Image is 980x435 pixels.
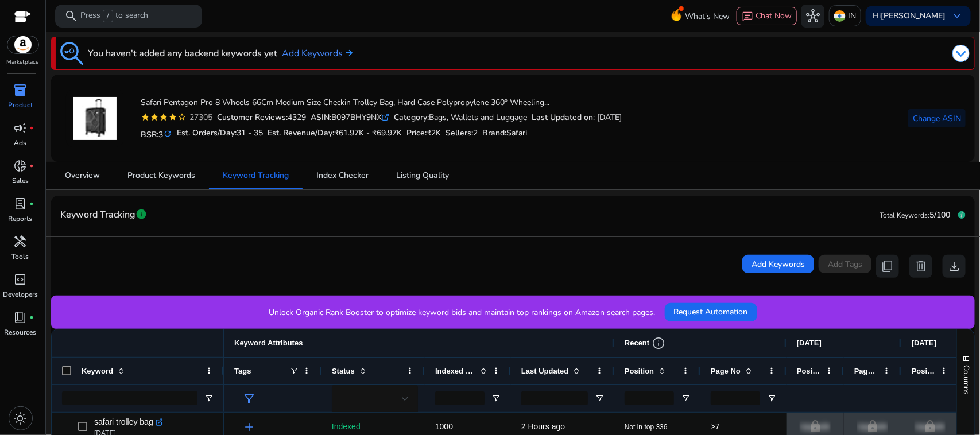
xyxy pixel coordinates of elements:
span: lab_profile [14,197,28,211]
span: Request Automation [674,306,748,318]
p: Marketplace [7,58,39,67]
p: Tools [12,251,29,262]
span: Brand [482,127,505,138]
span: donut_small [14,159,28,173]
img: dropdown-arrow.svg [952,45,970,62]
p: Sales [12,176,29,186]
span: Page No [854,367,878,375]
span: Product Keywords [127,172,195,180]
button: Open Filter Menu [681,394,690,403]
h5: Est. Orders/Day: [177,129,263,138]
span: filter_alt [242,392,256,406]
h3: You haven't added any backend keywords yet [88,46,277,60]
p: Ads [14,138,27,148]
span: Chat Now [756,10,792,21]
span: book_4 [14,310,28,324]
b: Category: [394,112,429,123]
span: Tags [234,367,251,375]
span: Last Updated [521,367,568,375]
span: inventory_2 [14,83,28,97]
button: Request Automation [665,303,757,321]
span: chat [742,11,753,22]
button: Open Filter Menu [491,394,501,403]
img: in.svg [834,10,846,22]
span: 5/100 [929,209,950,220]
span: add [242,420,256,434]
p: Product [8,100,33,110]
span: >7 [711,422,720,431]
span: Keyword Attributes [234,339,303,347]
input: Keyword Filter Input [62,391,197,405]
a: Add Keywords [282,46,353,60]
span: Indexed Products [435,367,475,375]
span: fiber_manual_record [30,315,34,320]
h4: Safari Pentagon Pro 8 Wheels 66Cm Medium Size Checkin Trolley Bag, Hard Case Polypropylene 360º W... [141,98,622,108]
span: info [135,208,147,220]
h5: Price: [406,129,441,138]
p: IN [848,6,856,26]
div: 27305 [187,111,212,123]
img: keyword-tracking.svg [60,42,83,65]
mat-icon: star [168,112,177,122]
div: B097BHY9NX [311,111,389,123]
img: arrow-right.svg [343,49,353,56]
h5: : [482,129,527,138]
span: code_blocks [14,273,28,286]
button: chatChat Now [737,7,797,25]
span: Change ASIN [913,112,961,125]
span: 2 [473,127,478,138]
span: Safari [506,127,527,138]
b: Last Updated on [532,112,593,123]
b: Customer Reviews: [217,112,288,123]
span: Keyword Tracking [223,172,289,180]
span: Listing Quality [396,172,449,180]
span: Columns [961,365,971,394]
span: fiber_manual_record [30,126,34,130]
button: Change ASIN [908,109,966,127]
b: ASIN: [311,112,331,123]
button: Open Filter Menu [595,394,604,403]
b: [PERSON_NAME] [881,10,946,21]
span: [DATE] [912,339,936,347]
div: : [DATE] [532,111,622,123]
span: Not in top 336 [625,423,668,431]
p: Hi [873,12,946,20]
span: Index Checker [316,172,369,180]
span: ₹61.97K - ₹69.97K [334,127,402,138]
span: Total Keywords: [880,211,929,220]
span: Add Keywords [752,258,805,270]
span: Position [797,367,821,375]
span: 3 [158,129,163,140]
div: Recent [625,336,665,350]
span: ₹2K [427,127,441,138]
span: fiber_manual_record [30,164,34,168]
h5: Est. Revenue/Day: [268,129,402,138]
mat-icon: star [159,112,168,122]
button: Open Filter Menu [767,394,776,403]
span: Status [332,367,355,375]
p: Press to search [80,10,148,22]
span: info [652,336,665,350]
mat-icon: star [141,112,150,122]
p: Resources [5,327,37,337]
button: hub [801,5,824,28]
span: Keyword Tracking [60,205,135,225]
span: Position [625,367,654,375]
span: search [64,9,78,23]
input: Indexed Products Filter Input [435,391,485,405]
button: Add Keywords [742,255,814,273]
span: 31 - 35 [237,127,263,138]
span: 1000 [435,422,453,431]
button: Open Filter Menu [204,394,214,403]
p: Developers [3,289,38,300]
input: Page No Filter Input [711,391,760,405]
span: Indexed [332,422,361,431]
h5: BSR: [141,127,172,140]
p: Unlock Organic Rank Booster to optimize keyword bids and maintain top rankings on Amazon search p... [269,306,656,319]
span: handyman [14,235,28,248]
mat-icon: refresh [163,129,172,139]
span: Overview [65,172,100,180]
span: download [947,259,961,273]
span: Position [912,367,936,375]
input: Position Filter Input [625,391,674,405]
